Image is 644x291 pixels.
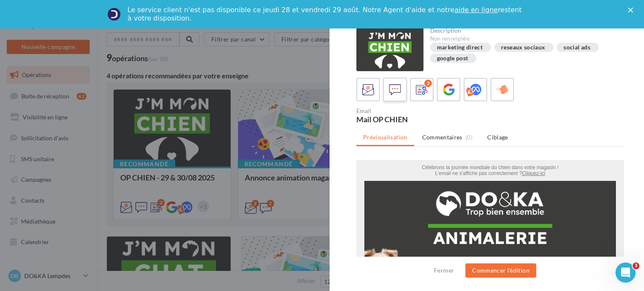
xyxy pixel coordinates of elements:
div: google post [437,55,468,62]
div: Fermer [628,8,636,13]
img: Profile image for Service-Client [107,8,121,21]
img: logo_doka_Animalerie_Horizontal_fond_transparent-4.png [16,29,251,90]
span: 3 [633,263,639,269]
button: Commencer l'édition [465,263,536,278]
span: (0) [465,134,473,141]
div: Le service client n'est pas disponible ce jeudi 28 et vendredi 29 août. Notre Agent d'aide et not... [127,6,523,23]
div: Description [430,28,618,33]
span: Célébrons la journée mondiale du chien dans votre magasin ! [65,5,202,10]
span: Ciblage [487,134,508,141]
span: Commentaires [422,133,462,142]
span: L'email ne s'affiche pas correctement ? [79,10,166,16]
div: Email [356,108,487,114]
div: Mail OP CHIEN [356,116,487,123]
div: reseaux sociaux [501,44,545,51]
a: Cliquez-ici [166,10,189,16]
div: Non renseignée [430,35,618,43]
div: social ads [563,44,590,51]
div: marketing direct [437,44,483,51]
a: aide en ligne [454,6,498,14]
div: 2 [424,80,432,87]
iframe: Intercom live chat [615,263,636,283]
button: Fermer [431,265,457,276]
